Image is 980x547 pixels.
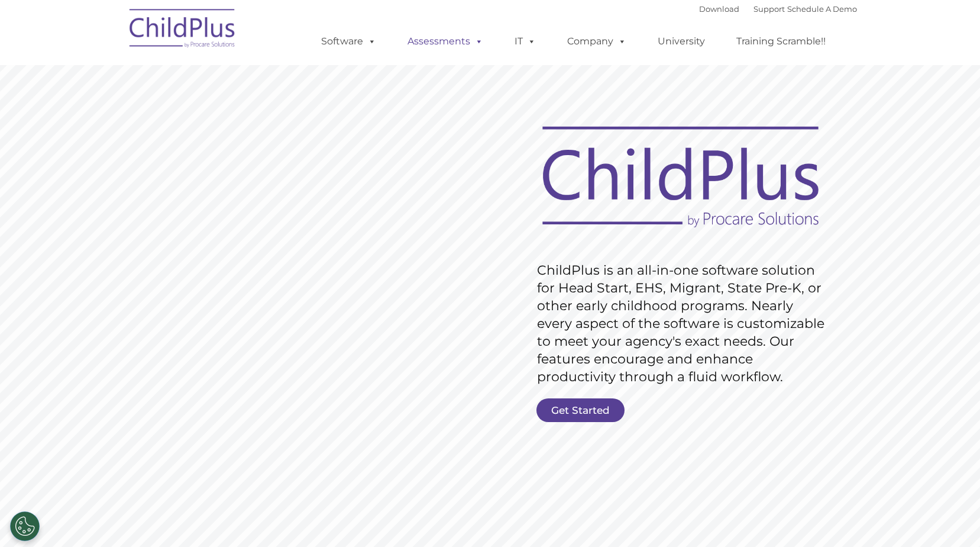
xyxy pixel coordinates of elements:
img: ChildPlus by Procare Solutions [124,1,242,60]
a: Company [555,30,638,53]
a: IT [503,30,548,53]
rs-layer: ChildPlus is an all-in-one software solution for Head Start, EHS, Migrant, State Pre-K, or other ... [537,262,830,386]
a: Assessments [396,30,495,53]
a: Software [309,30,388,53]
a: Download [699,4,739,14]
a: Training Scramble!! [725,30,837,53]
a: Support [753,4,785,14]
a: Schedule A Demo [787,4,857,14]
a: Get Started [536,398,625,422]
font: | [699,4,857,14]
a: University [646,30,717,53]
button: Cookies Settings [10,511,40,541]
